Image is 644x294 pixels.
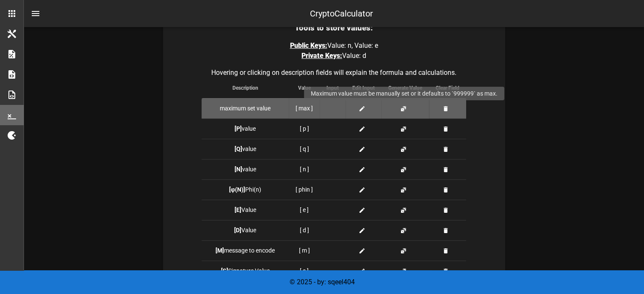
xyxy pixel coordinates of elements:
td: [ m ] [289,240,320,261]
td: [ d ] [289,220,320,240]
th: Description [202,78,289,98]
span: Private Keys: [301,52,342,60]
td: [ n ] [289,159,320,179]
span: Generate Value [388,85,422,91]
h3: Tools to store values: [202,22,466,34]
td: [ q ] [289,139,320,159]
b: [E] [235,206,241,213]
th: Generate Value [381,78,429,98]
span: Phi(n) [229,186,261,193]
td: [ s ] [289,261,320,281]
th: Input [320,78,345,98]
span: value [235,146,256,152]
th: Value [289,78,320,98]
span: Signature Value [221,267,270,274]
span: © 2025 - by: sqeel404 [290,278,355,286]
td: [ e ] [289,200,320,220]
td: [ max ] [289,98,320,118]
b: [M] [216,247,224,254]
span: Value [298,85,311,91]
b: [S] [221,267,228,274]
span: Value [235,206,256,213]
span: Public Keys: [290,41,327,49]
caption: Hovering or clicking on description fields will explain the formula and calculations. [202,68,466,78]
span: Edit Input [352,85,375,91]
b: [P] [235,125,242,132]
b: [φ(N)] [229,186,245,193]
td: [ p ] [289,118,320,139]
span: Clear Field [436,85,459,91]
th: Edit Input [345,78,381,98]
span: maximum set value [220,105,271,112]
b: [N] [235,166,242,173]
span: message to encode [216,247,275,254]
td: [ phin ] [289,179,320,200]
span: value [235,125,256,132]
b: [D] [234,227,241,234]
p: Value: n, Value: e Value: d [202,41,466,61]
div: CryptoCalculator [310,7,373,20]
span: Description [232,85,258,91]
th: Clear Field [429,78,466,98]
b: [Q] [235,146,242,152]
span: value [235,166,256,173]
span: Value [234,227,256,234]
span: Input [326,85,339,91]
button: nav-menu-toggle [25,3,46,24]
